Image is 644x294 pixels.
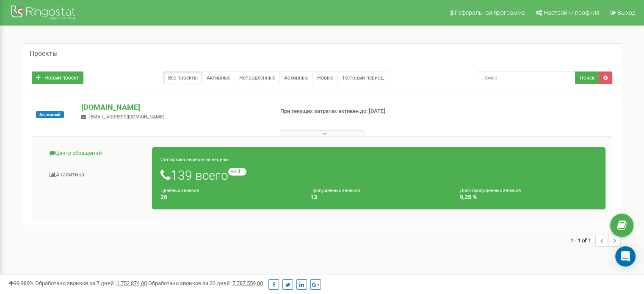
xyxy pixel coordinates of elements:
span: 1 - 1 of 1 [570,234,595,247]
p: При текущих затратах активен до: [DATE] [280,107,416,115]
a: Новый проект [32,71,83,84]
span: Активный [36,111,64,118]
span: 99,989% [8,280,34,286]
a: Все проекты [163,71,202,84]
h4: 9,35 % [460,194,597,201]
a: Аналитика [39,165,152,185]
h4: 13 [310,194,448,201]
span: Обработано звонков за 30 дней : [148,280,263,286]
u: 7 787 559,00 [232,280,263,286]
h1: 139 всего [160,168,597,182]
span: Реферальная программа [455,9,525,16]
div: Open Intercom Messenger [615,246,636,267]
a: Новые [312,71,338,84]
small: Статистика звонков за неделю [160,157,229,162]
small: Целевых звонков [160,188,199,193]
span: Выход [617,9,636,16]
h5: Проекты [30,50,58,58]
p: [DOMAIN_NAME] [81,102,266,113]
u: 1 752 874,00 [116,280,147,286]
span: Настройки профиля [544,9,600,16]
small: Доля пропущенных звонков [460,188,521,193]
nav: ... [570,225,621,255]
a: Центр обращений [39,143,152,164]
a: Архивные [279,71,313,84]
a: Непродленные [235,71,280,84]
small: +3 [228,168,246,176]
small: Пропущенных звонков [310,188,360,193]
h4: 26 [160,194,298,201]
span: Обработано звонков за 7 дней : [35,280,147,286]
span: [EMAIL_ADDRESS][DOMAIN_NAME] [89,114,164,120]
a: Тестовый период [337,71,388,84]
button: Поиск [575,71,599,84]
input: Поиск [477,71,575,84]
a: Активные [202,71,235,84]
